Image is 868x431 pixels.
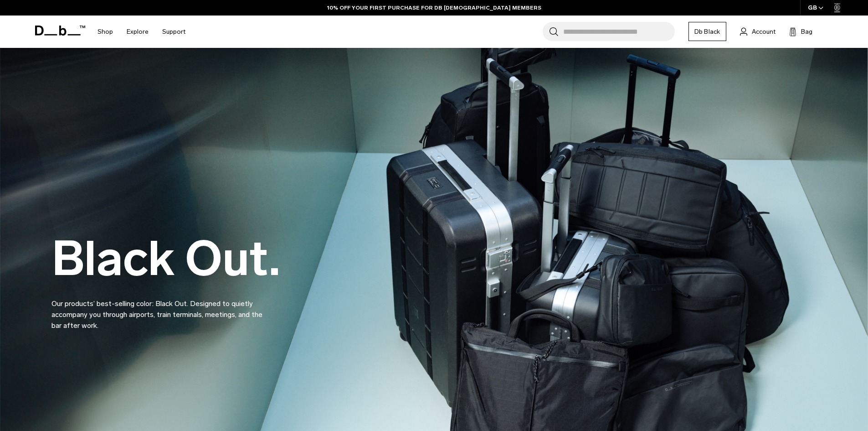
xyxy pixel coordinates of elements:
h2: Black Out. [51,235,280,283]
a: Shop [98,16,113,48]
button: Bag [789,26,812,37]
p: Our products’ best-selling color: Black Out. Designed to quietly accompany you through airports, ... [51,287,270,331]
a: Db Black [688,22,726,41]
a: Account [740,26,776,37]
a: 10% OFF YOUR FIRST PURCHASE FOR DB [DEMOGRAPHIC_DATA] MEMBERS [327,4,541,12]
nav: Main Navigation [91,16,192,48]
span: Account [752,27,776,36]
a: Support [162,16,185,48]
span: Bag [801,27,812,36]
a: Explore [127,16,149,48]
